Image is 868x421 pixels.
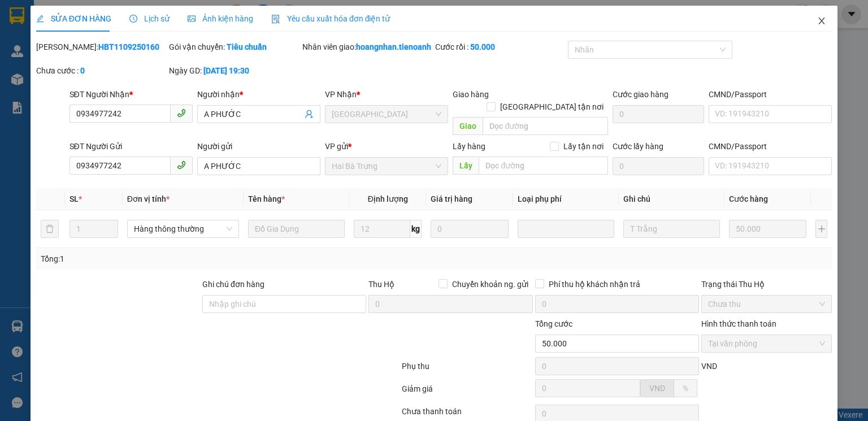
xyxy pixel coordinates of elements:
div: SĐT Người Nhận [70,88,193,101]
div: Giảm giá [401,383,533,402]
b: [DATE] 19:30 [203,66,249,75]
div: Trạng thái Thu Hộ [701,278,832,290]
span: Giao [453,117,483,135]
input: Ghi Chú [623,220,720,238]
div: CMND/Passport [709,88,832,101]
span: Đơn vị tính [127,194,170,203]
input: Cước lấy hàng [613,157,704,175]
button: Close [806,6,837,37]
input: Cước giao hàng [613,105,704,123]
button: delete [41,220,59,238]
div: Người gửi [197,140,320,153]
span: SỬA ĐƠN HÀNG [36,14,111,23]
div: CMND/Passport [709,140,832,153]
span: phone [177,108,186,118]
span: Lấy tận nơi [559,140,608,153]
span: Lịch sử [129,14,170,23]
span: VND [649,384,665,393]
div: Phụ thu [401,360,533,380]
div: Người nhận [197,88,320,101]
span: Hai Bà Trưng [332,158,441,175]
span: Chuyển khoản ng. gửi [448,278,533,290]
div: Gói vận chuyển: [169,41,300,53]
span: Hàng thông thường [134,220,232,237]
span: user-add [305,110,314,119]
span: clock-circle [129,15,137,23]
div: Chưa cước : [36,64,167,77]
label: Cước lấy hàng [613,142,663,151]
b: hoangnhan.tienoanh [356,42,431,51]
img: icon [271,15,280,24]
span: Cước hàng [729,194,768,203]
span: Lấy hàng [453,142,485,151]
span: VP Nhận [325,90,357,99]
div: VP gửi [325,140,448,153]
input: Dọc đường [479,157,608,175]
span: Lấy [453,157,479,175]
span: close [817,16,826,25]
input: Ghi chú đơn hàng [202,295,366,313]
b: Tiêu chuẩn [227,42,267,51]
span: Giao hàng [453,90,489,99]
span: Giá trị hàng [431,194,472,203]
b: 50.000 [470,42,495,51]
span: VND [701,362,717,371]
input: 0 [729,220,806,238]
b: HBT1109250160 [98,42,159,51]
span: Thu Hộ [368,280,394,289]
div: SĐT Người Gửi [70,140,193,153]
span: Chưa thu [708,296,825,313]
span: Tổng cước [535,319,572,328]
input: 0 [431,220,508,238]
div: Cước rồi : [435,41,566,53]
span: edit [36,15,44,23]
div: Tổng: 1 [41,253,336,265]
div: Nhân viên giao: [302,41,433,53]
span: SL [70,194,79,203]
div: [PERSON_NAME]: [36,41,167,53]
span: Tại văn phòng [708,335,825,352]
span: Yêu cầu xuất hóa đơn điện tử [271,14,390,23]
th: Loại phụ phí [513,188,619,210]
input: VD: Bàn, Ghế [248,220,345,238]
b: 0 [80,66,85,75]
span: % [683,384,688,393]
label: Hình thức thanh toán [701,319,776,328]
div: Ngày GD: [169,64,300,77]
span: Định lượng [368,194,408,203]
input: Dọc đường [483,117,608,135]
span: Tên hàng [248,194,285,203]
span: [GEOGRAPHIC_DATA] tận nơi [496,101,608,113]
label: Cước giao hàng [613,90,669,99]
span: Phí thu hộ khách nhận trả [544,278,645,290]
span: kg [410,220,422,238]
label: Ghi chú đơn hàng [202,280,264,289]
th: Ghi chú [619,188,724,210]
span: Thủ Đức [332,106,441,123]
span: picture [188,15,196,23]
span: Ảnh kiện hàng [188,14,253,23]
button: plus [815,220,827,238]
span: phone [177,160,186,170]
